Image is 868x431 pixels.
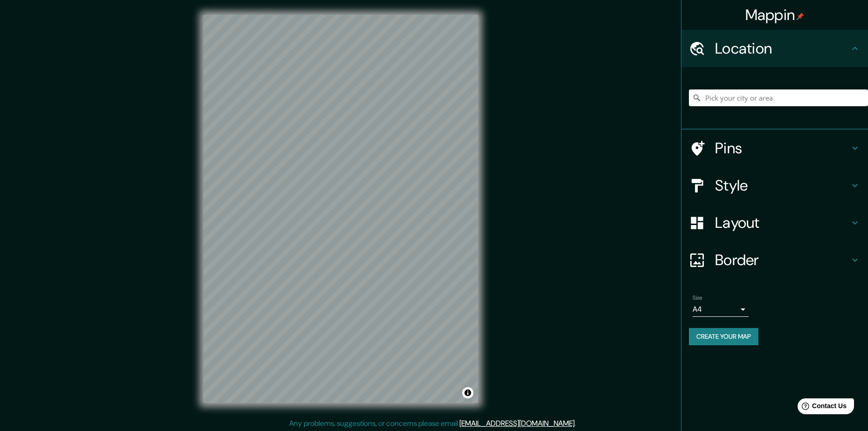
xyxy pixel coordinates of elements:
div: A4 [693,302,749,317]
h4: Location [715,39,849,58]
a: [EMAIL_ADDRESS][DOMAIN_NAME] [459,418,575,428]
button: Create your map [689,328,758,345]
input: Pick your city or area [689,89,868,106]
div: Border [681,241,868,279]
h4: Mappin [745,6,805,24]
h4: Pins [715,139,849,157]
img: pin-icon.png [797,13,804,20]
div: Layout [681,204,868,241]
label: Size [693,294,702,302]
canvas: Map [203,15,478,403]
div: . [577,418,579,429]
iframe: Help widget launcher [785,395,858,421]
div: Pins [681,130,868,167]
h4: Style [715,176,849,195]
p: Any problems, suggestions, or concerns please email . [289,418,576,429]
div: Style [681,167,868,204]
div: Location [681,30,868,67]
h4: Border [715,251,849,269]
div: . [576,418,577,429]
button: Toggle attribution [462,387,473,398]
h4: Layout [715,213,849,232]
